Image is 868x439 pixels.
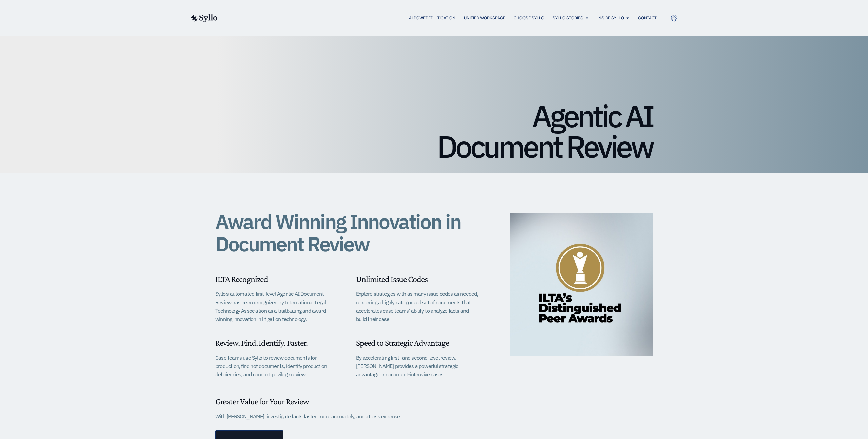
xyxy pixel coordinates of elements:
span: ILTA Recognized [215,274,268,284]
a: Inside Syllo [597,15,624,21]
p: With [PERSON_NAME], investigate facts faster, more accurately, and at less expense. [215,412,401,421]
a: AI Powered Litigation [409,15,455,21]
a: Syllo Stories [553,15,583,21]
span: Unlimited Issue Codes [356,274,428,284]
a: Choose Syllo [514,15,544,21]
p: Syllo’s automated first-level Agentic AI Document Review has been recognized by International Leg... [215,290,339,323]
a: Unified Workspace [464,15,505,21]
img: ILTA Distinguished Peer Awards [510,213,653,356]
p: Explore strategies with as many issue codes as needed, rendering a highly categorized set of docu... [356,290,480,323]
h1: Award Winning Innovation in Document Review [215,210,480,255]
div: Menu Toggle [231,15,657,21]
p: By accelerating first- and second-level review, [PERSON_NAME] provides a powerful strategic advan... [356,354,480,379]
span: Greater Value for Your Review [215,397,309,406]
span: Review, Find, Identify. Faster. [215,338,308,348]
span: Speed to Strategic Advantage [356,338,449,348]
a: Contact [638,15,657,21]
img: syllo [190,14,218,22]
nav: Menu [231,15,657,21]
p: Case teams use Syllo to review documents for production, find hot documents, identify production ... [215,354,339,379]
h1: Agentic AI Document Review [215,101,653,162]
